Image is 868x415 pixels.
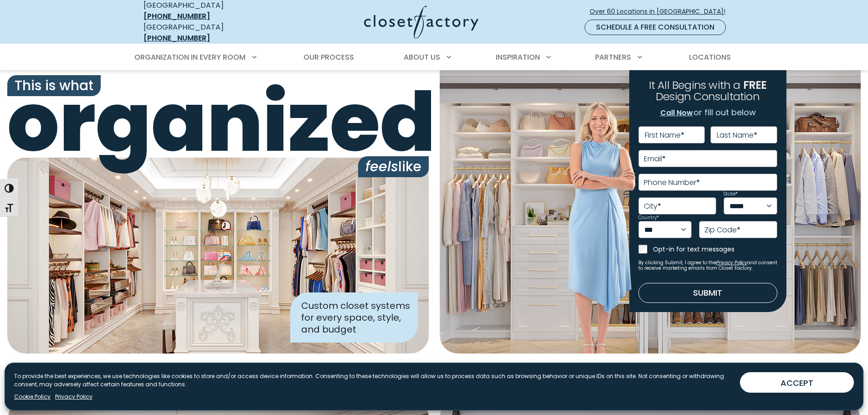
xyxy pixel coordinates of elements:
[290,292,418,343] div: Custom closet systems for every space, style, and budget
[365,157,398,176] i: feels
[128,45,740,70] nav: Primary Menu
[144,11,210,21] a: [PHONE_NUMBER]
[590,7,733,16] span: Over 60 Locations in [GEOGRAPHIC_DATA]!
[740,372,854,393] button: ACCEPT
[364,5,478,39] img: Closet Factory Logo
[404,52,440,62] span: About Us
[303,52,354,62] span: Our Process
[144,22,276,44] div: [GEOGRAPHIC_DATA]
[589,4,733,20] a: Over 60 Locations in [GEOGRAPHIC_DATA]!
[496,52,540,62] span: Inspiration
[14,372,733,389] p: To provide the best experiences, we use technologies like cookies to store and/or access device i...
[144,33,210,43] a: [PHONE_NUMBER]
[14,393,51,401] a: Cookie Policy
[358,156,429,177] span: like
[7,82,429,164] span: organized
[689,52,731,62] span: Locations
[7,158,429,354] img: Closet Factory designed closet
[595,52,631,62] span: Partners
[585,20,726,35] a: Schedule a Free Consultation
[55,393,92,401] a: Privacy Policy
[134,52,246,62] span: Organization in Every Room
